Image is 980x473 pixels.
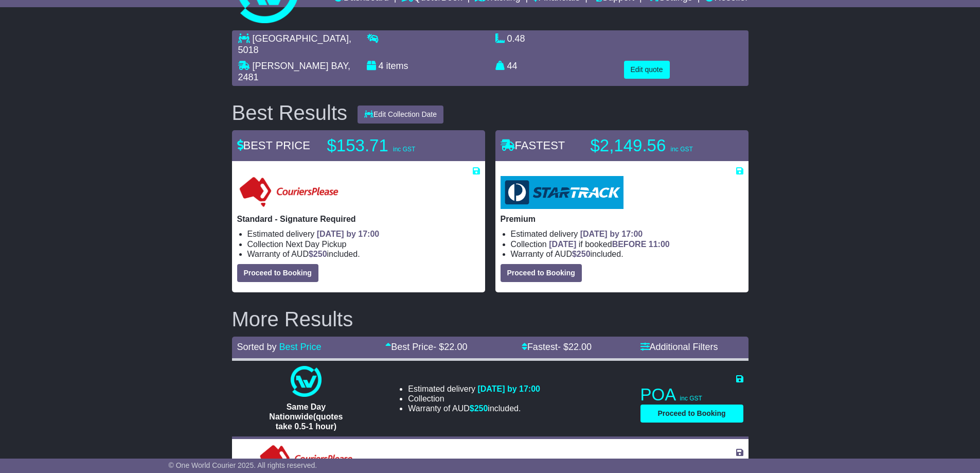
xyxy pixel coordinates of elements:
span: [GEOGRAPHIC_DATA] [253,33,349,44]
li: Collection [247,239,480,249]
span: items [386,61,408,71]
span: [DATE] by 17:00 [317,230,380,238]
span: [DATE] by 17:00 [477,458,540,466]
li: Collection [511,239,743,249]
img: StarTrack: Premium [501,176,623,209]
span: - $ [433,342,467,352]
li: Estimated delivery [247,229,480,239]
span: © One World Courier 2025. All rights reserved. [169,461,317,469]
h2: More Results [232,308,749,330]
li: Warranty of AUD included. [511,249,743,259]
a: Best Price- $22.00 [385,342,467,352]
span: 250 [474,404,488,413]
span: Same Day Nationwide(quotes take 0.5-1 hour) [269,402,343,431]
span: [DATE] [549,240,576,249]
span: , 2481 [238,61,350,82]
span: inc GST [680,395,702,402]
p: Premium [501,214,743,224]
span: Next Day Pickup [286,240,346,249]
span: - $ [558,342,592,352]
button: Edit Collection Date [358,106,443,124]
img: One World Courier: Same Day Nationwide(quotes take 0.5-1 hour) [291,366,322,397]
span: FASTEST [501,139,565,152]
span: 44 [507,61,518,71]
p: $153.71 [327,135,456,156]
a: Additional Filters [640,342,718,352]
span: $ [470,404,488,413]
span: , 5018 [238,33,351,55]
span: 11:00 [649,240,670,249]
li: Estimated delivery [408,384,540,394]
button: Proceed to Booking [640,405,743,423]
li: Warranty of AUD included. [247,249,480,259]
span: 22.00 [568,342,592,352]
span: 4 [379,61,384,71]
span: $ [572,250,591,258]
span: Sorted by [237,342,277,352]
li: Estimated delivery [511,229,743,239]
p: $2,149.56 [591,135,719,156]
button: Proceed to Booking [237,264,318,282]
div: Best Results [227,101,353,124]
span: [DATE] by 17:00 [477,384,540,393]
button: Proceed to Booking [501,264,582,282]
li: Warranty of AUD included. [408,404,540,413]
span: [PERSON_NAME] BAY [253,61,348,71]
p: Standard - Signature Required [237,214,480,224]
span: BEST PRICE [237,139,310,152]
span: inc GST [393,146,415,153]
span: inc GST [670,146,692,153]
span: 250 [577,250,591,258]
span: $ [309,250,327,258]
img: Couriers Please: Standard - Signature Required [237,176,341,209]
span: if booked [549,240,669,249]
span: 250 [313,250,327,258]
span: [DATE] by 17:00 [580,230,643,238]
span: BEFORE [612,240,647,249]
span: 0.48 [507,33,525,44]
button: Edit quote [624,61,670,79]
p: POA [640,384,743,405]
span: 22.00 [444,342,467,352]
a: Fastest- $22.00 [522,342,592,352]
a: Best Price [279,342,322,352]
li: Collection [408,394,540,404]
li: Estimated delivery [408,457,540,467]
